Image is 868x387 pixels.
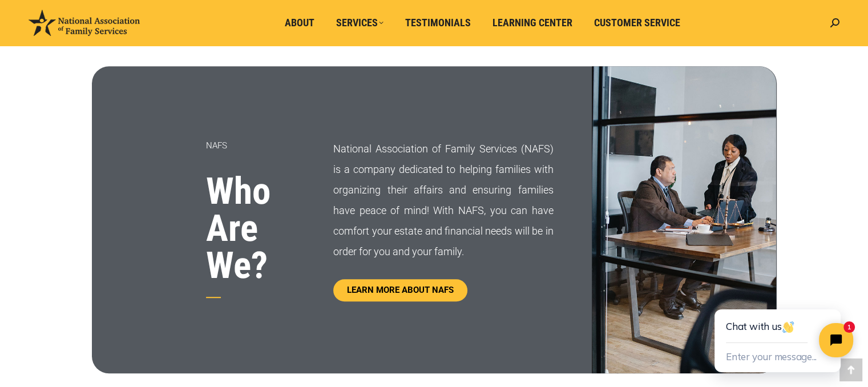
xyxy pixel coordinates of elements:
[485,12,580,34] a: Learning Center
[333,279,467,301] a: LEARN MORE ABOUT NAFS
[689,273,868,387] iframe: Tidio Chat
[594,17,680,29] span: Customer Service
[277,12,322,34] a: About
[206,135,305,156] p: NAFS
[397,12,479,34] a: Testimonials
[586,12,688,34] a: Customer Service
[336,17,383,29] span: Services
[492,17,572,29] span: Learning Center
[592,66,776,373] img: Family Trust Services
[347,286,454,295] span: LEARN MORE ABOUT NAFS
[29,10,140,36] img: National Association of Family Services
[333,139,553,262] p: National Association of Family Services (NAFS) is a company dedicated to helping families with or...
[405,17,471,29] span: Testimonials
[206,173,305,284] h3: Who Are We?
[285,17,314,29] span: About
